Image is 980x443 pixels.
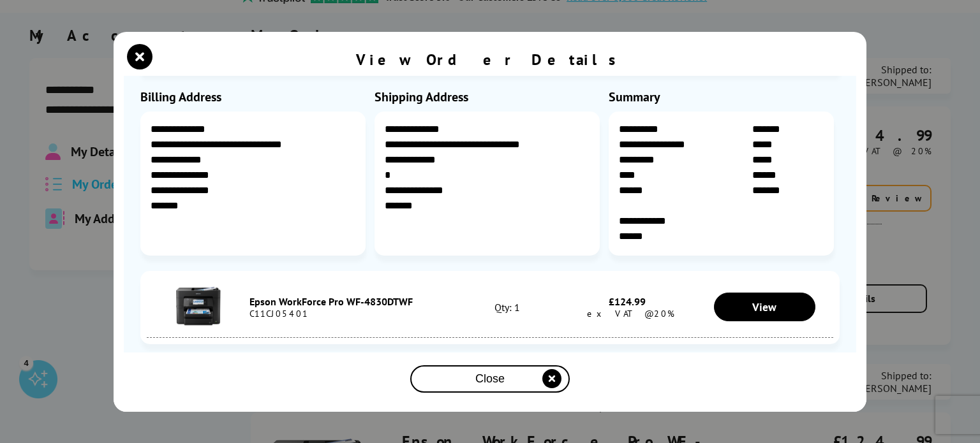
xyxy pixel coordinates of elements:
img: Epson WorkForce Pro WF-4830DTWF [176,284,221,328]
a: View [714,293,816,321]
button: close modal [410,365,570,393]
div: C11CJ05401 [249,308,456,319]
div: Epson WorkForce Pro WF-4830DTWF [249,295,456,308]
div: Billing Address [140,89,371,105]
button: close modal [130,47,149,66]
div: Summary [609,89,840,105]
div: Shipping Address [375,89,605,105]
div: Qty: 1 [456,301,558,314]
span: ex VAT @20% [581,308,674,319]
span: £124.99 [609,295,646,308]
span: View [752,300,776,314]
div: View Order Details [356,50,624,69]
span: Close [475,372,505,386]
